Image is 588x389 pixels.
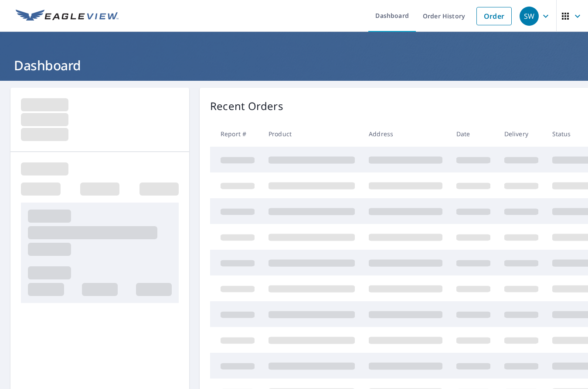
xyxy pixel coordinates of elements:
h1: Dashboard [10,56,578,74]
th: Product [262,121,362,147]
div: SW [520,7,539,26]
p: Recent Orders [210,98,283,114]
th: Report # [210,121,262,147]
th: Address [362,121,449,147]
th: Date [449,121,497,147]
th: Delivery [497,121,545,147]
img: EV Logo [16,10,119,23]
a: Order [476,7,512,25]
